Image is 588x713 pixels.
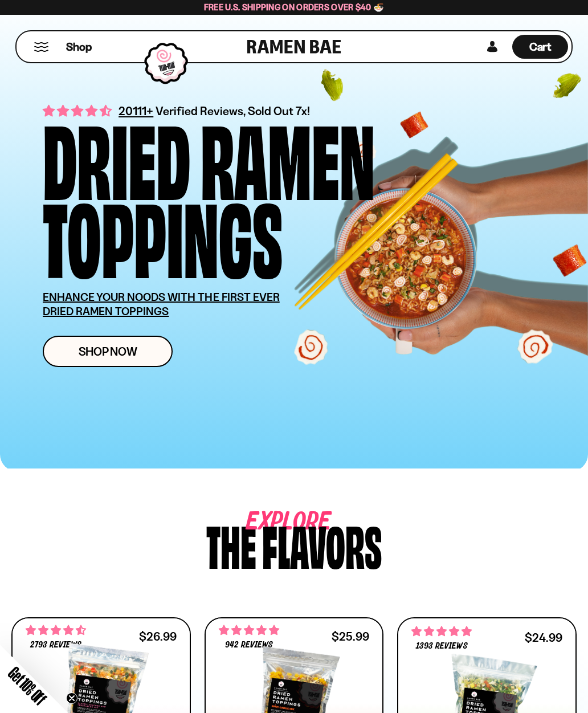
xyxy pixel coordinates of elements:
[5,663,50,708] span: Get 10% Off
[66,35,92,59] a: Shop
[525,632,562,643] div: $24.99
[529,40,552,54] span: Cart
[66,692,77,704] button: Close teaser
[201,117,375,195] div: Ramen
[262,517,382,571] div: flavors
[411,624,472,639] span: 4.76 stars
[43,336,173,367] a: Shop Now
[66,39,92,55] span: Shop
[43,117,190,195] div: Dried
[30,641,81,650] span: 2793 reviews
[416,642,467,651] span: 1393 reviews
[225,641,273,650] span: 942 reviews
[43,290,280,318] u: ENHANCE YOUR NOODS WITH THE FIRST EVER DRIED RAMEN TOPPINGS
[204,2,385,13] span: Free U.S. Shipping on Orders over $40 🍜
[512,31,568,62] a: Cart
[246,517,296,528] span: Explore
[79,345,137,357] span: Shop Now
[219,623,279,638] span: 4.75 stars
[43,195,283,273] div: Toppings
[34,42,49,52] button: Mobile Menu Trigger
[206,517,256,571] div: The
[26,623,86,638] span: 4.68 stars
[139,631,177,642] div: $26.99
[332,631,369,642] div: $25.99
